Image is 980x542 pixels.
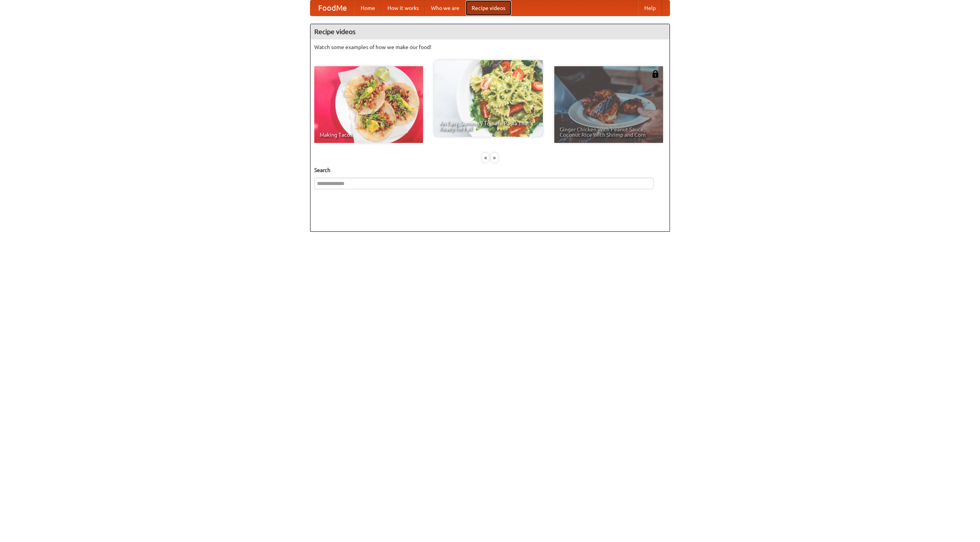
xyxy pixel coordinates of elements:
span: Making Tacos [320,132,418,138]
h5: Search [314,166,666,174]
a: Making Tacos [314,66,423,143]
a: An Easy, Summery Tomato Pasta That's Ready for Fall [434,60,543,137]
img: 483408.png [652,70,659,78]
a: Help [638,0,662,16]
div: » [491,153,498,162]
span: An Easy, Summery Tomato Pasta That's Ready for Fall [439,121,537,131]
a: FoodMe [310,0,354,16]
p: Watch some examples of how we make our food! [314,43,666,51]
a: How it works [381,0,425,16]
a: Who we are [425,0,465,16]
a: Home [354,0,381,16]
a: Recipe videos [465,0,511,16]
h4: Recipe videos [310,24,670,39]
div: « [482,153,489,162]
